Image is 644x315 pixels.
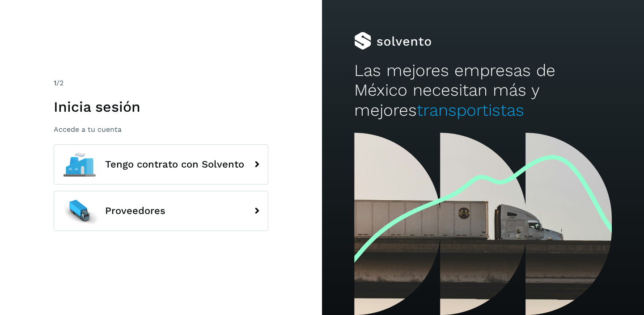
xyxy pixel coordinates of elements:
[105,206,165,216] span: Proveedores
[417,101,524,120] span: transportistas
[54,144,268,185] button: Tengo contrato con Solvento
[54,79,56,87] span: 1
[54,125,268,134] p: Accede a tu cuenta
[54,98,268,115] h1: Inicia sesión
[54,78,268,88] div: /2
[54,191,268,231] button: Proveedores
[354,61,612,120] h2: Las mejores empresas de México necesitan más y mejores
[105,159,244,170] span: Tengo contrato con Solvento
